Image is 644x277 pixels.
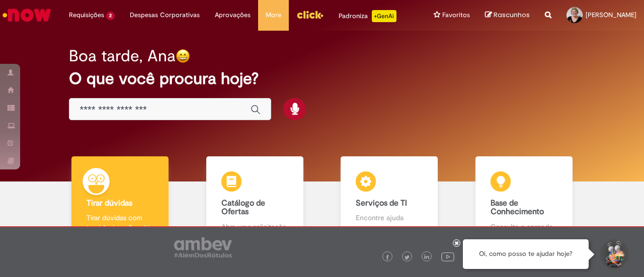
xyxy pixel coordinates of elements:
[599,239,629,269] button: Iniciar Conversa de Suporte
[463,239,589,269] div: Oi, como posso te ajudar hoje?
[405,255,410,260] img: logo_footer_twitter.png
[1,5,53,25] img: ServiceNow
[188,156,323,243] a: Catálogo de Ofertas Abra uma solicitação
[494,10,530,20] span: Rascunhos
[424,254,429,260] img: logo_footer_linkedin.png
[339,10,396,22] div: Padroniza
[69,10,104,20] span: Requisições
[322,156,457,243] a: Serviços de TI Encontre ajuda
[215,10,251,20] span: Aprovações
[356,198,407,208] b: Serviços de TI
[385,255,390,260] img: logo_footer_facebook.png
[174,237,232,257] img: logo_footer_ambev_rotulo_gray.png
[441,250,454,263] img: logo_footer_youtube.png
[69,47,176,65] h2: Boa tarde, Ana
[221,222,288,232] p: Abra uma solicitação
[372,10,396,22] p: +GenAi
[87,198,132,208] b: Tirar dúvidas
[356,213,423,223] p: Encontre ajuda
[586,11,636,19] span: [PERSON_NAME]
[491,198,544,217] b: Base de Conhecimento
[69,70,575,87] h2: O que você procura hoje?
[53,156,188,243] a: Tirar dúvidas Tirar dúvidas com Lupi Assist e Gen Ai
[296,7,324,22] img: click_logo_yellow_360x200.png
[266,10,281,20] span: More
[130,10,200,20] span: Despesas Corporativas
[485,11,530,20] a: Rascunhos
[87,213,153,233] p: Tirar dúvidas com Lupi Assist e Gen Ai
[442,10,470,20] span: Favoritos
[176,49,190,63] img: happy-face.png
[491,222,557,232] p: Consulte e aprenda
[221,198,265,217] b: Catálogo de Ofertas
[106,12,115,20] span: 2
[457,156,592,243] a: Base de Conhecimento Consulte e aprenda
